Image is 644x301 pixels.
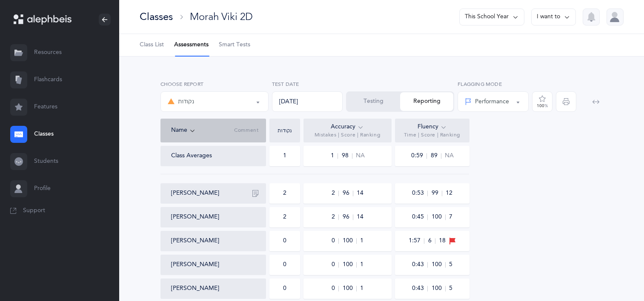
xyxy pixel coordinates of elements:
[412,190,428,196] span: 0:53
[357,189,364,198] span: 14
[411,153,427,159] span: 0:59
[283,213,286,221] div: 2
[342,214,353,220] span: 96
[418,122,447,132] div: Fluency
[283,152,286,160] div: 1
[439,237,446,245] span: 18
[404,132,460,139] span: Time | Score | Ranking
[360,284,364,293] span: 1
[219,41,250,49] span: Smart Tests
[283,189,286,198] div: 2
[412,286,428,291] span: 0:43
[544,103,548,108] span: %
[171,126,235,135] div: Name
[331,262,339,267] span: 0
[458,80,529,88] label: Flagging Mode
[428,238,435,244] span: 6
[171,284,219,293] button: [PERSON_NAME]
[347,92,400,111] button: Testing
[408,238,424,244] span: 1:57
[537,104,548,108] div: 100
[446,189,452,198] span: 12
[140,10,173,24] div: Classes
[449,261,452,269] span: 5
[431,214,446,220] span: 100
[190,10,253,24] div: Morah Viki 2D
[315,132,381,139] span: Mistakes | Score | Ranking
[412,214,428,220] span: 0:45
[171,152,212,160] div: Class Averages
[283,237,286,245] div: 0
[23,207,45,215] span: Support
[459,9,524,26] button: This School Year
[331,214,339,220] span: 2
[234,127,258,134] span: Comment
[458,91,529,112] button: Performance
[449,213,452,221] span: 7
[140,41,164,49] span: Class List
[272,128,298,133] div: נקודות
[532,91,552,112] button: 100%
[171,189,219,198] button: [PERSON_NAME]
[171,261,219,269] button: [PERSON_NAME]
[430,153,441,159] span: 89
[445,152,454,160] span: NA
[283,261,286,269] div: 0
[342,286,357,291] span: 100
[342,190,353,196] span: 96
[360,261,364,269] span: 1
[341,153,352,159] span: 98
[356,152,365,160] span: NA
[342,262,357,267] span: 100
[272,91,343,112] div: [DATE]
[160,80,269,88] label: Choose report
[431,190,442,196] span: 99
[331,122,364,132] div: Accuracy
[331,238,339,244] span: 0
[171,213,219,221] button: [PERSON_NAME]
[331,190,339,196] span: 2
[360,237,364,245] span: 1
[431,262,446,267] span: 100
[272,80,343,88] label: Test Date
[342,238,357,244] span: 100
[171,237,219,245] button: [PERSON_NAME]
[449,284,452,293] span: 5
[531,9,576,26] button: I want to
[168,97,194,107] div: נקודות
[331,286,339,291] span: 0
[465,97,509,106] div: Performance
[412,262,428,267] span: 0:43
[330,153,338,159] span: 1
[357,213,364,221] span: 14
[160,91,269,112] button: נקודות
[431,286,446,291] span: 100
[283,284,286,293] div: 0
